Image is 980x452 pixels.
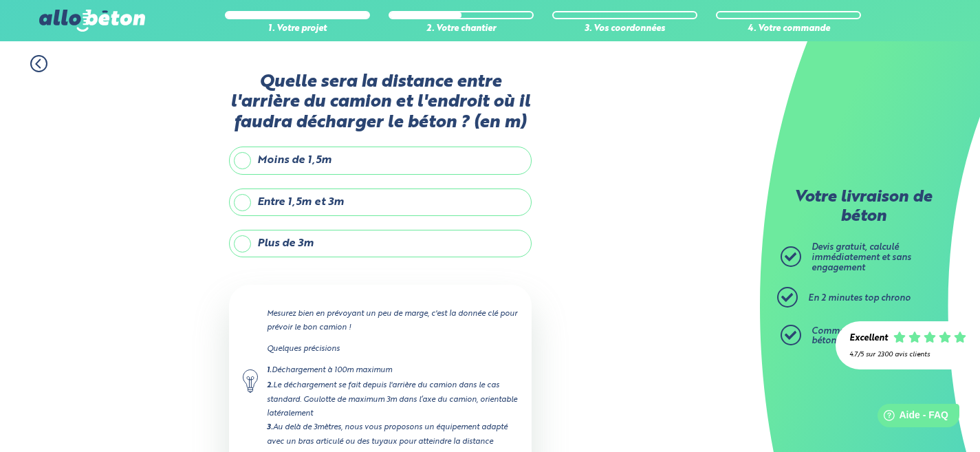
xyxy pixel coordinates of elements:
[267,424,273,431] strong: 3.
[267,307,518,334] p: Mesurez bien en prévoyant un peu de marge, c'est la donnée clé pour prévoir le bon camion !
[229,230,532,257] label: Plus de 3m
[552,24,697,34] div: 3. Vos coordonnées
[39,10,145,32] img: allobéton
[267,382,273,389] strong: 2.
[267,378,518,420] div: Le déchargement se fait depuis l'arrière du camion dans le cas standard. Goulotte de maximum 3m d...
[267,363,518,378] div: Déchargement à 100m maximum
[267,367,272,374] strong: 1.
[229,72,532,133] label: Quelle sera la distance entre l'arrière du camion et l'endroit où il faudra décharger le béton ? ...
[389,24,534,34] div: 2. Votre chantier
[858,398,965,437] iframe: Help widget launcher
[225,24,370,34] div: 1. Votre projet
[229,189,532,216] label: Entre 1,5m et 3m
[716,24,861,34] div: 4. Votre commande
[229,147,532,174] label: Moins de 1,5m
[267,342,518,356] p: Quelques précisions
